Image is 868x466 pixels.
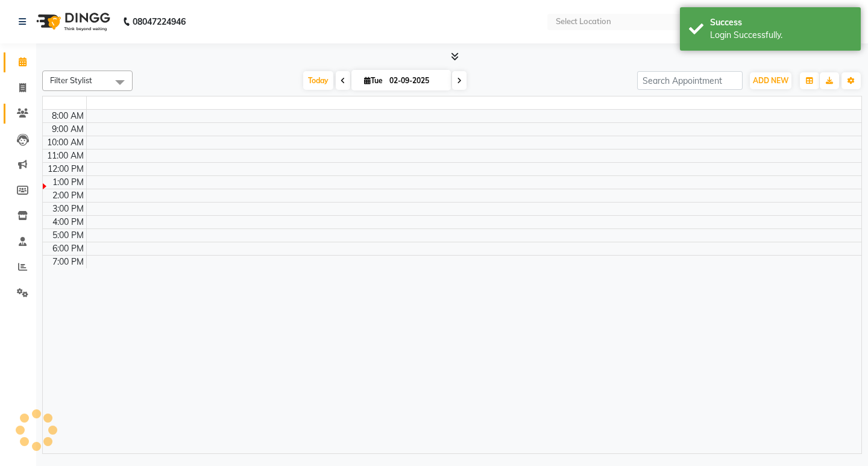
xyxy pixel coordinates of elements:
div: Login Successfully. [710,29,852,42]
span: Tue [361,76,386,85]
div: Select Location [556,16,611,28]
div: 10:00 AM [45,136,86,149]
span: Today [303,71,333,90]
span: ADD NEW [753,76,788,85]
div: 12:00 PM [45,163,86,175]
div: 2:00 PM [50,189,86,202]
input: Search Appointment [637,71,743,90]
button: ADD NEW [750,72,791,89]
div: 7:00 PM [50,256,86,268]
b: 08047224946 [133,5,186,39]
div: 8:00 AM [49,110,86,122]
div: 9:00 AM [49,123,86,136]
span: Filter Stylist [50,75,92,85]
div: 6:00 PM [50,242,86,255]
div: 4:00 PM [50,216,86,228]
input: 2025-09-02 [386,72,446,90]
img: logo [31,5,113,39]
div: 3:00 PM [50,203,86,215]
div: 11:00 AM [45,150,86,162]
div: 5:00 PM [50,229,86,242]
div: 1:00 PM [50,176,86,189]
div: Success [710,16,852,29]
